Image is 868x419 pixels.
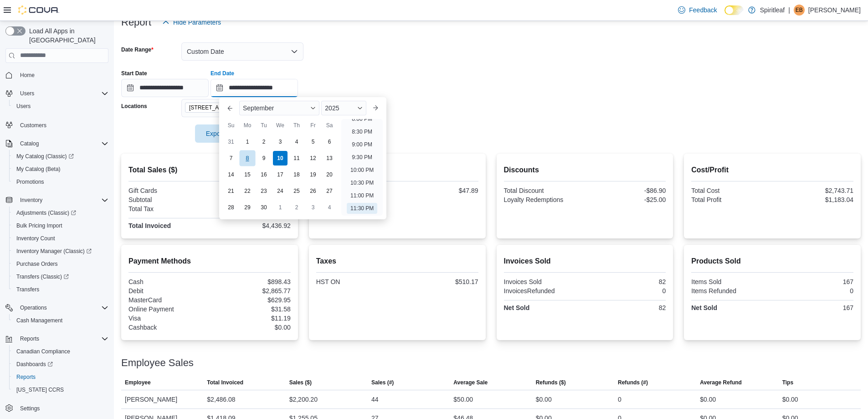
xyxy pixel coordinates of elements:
div: Cashback [128,324,208,331]
a: Inventory Manager (Classic) [13,246,95,257]
div: Total Discount [504,187,583,194]
h3: Employee Sales [121,357,194,368]
span: Inventory Manager (Classic) [13,246,108,257]
div: Fr [306,118,320,133]
div: 82 [586,278,666,285]
div: day-2 [257,134,271,149]
div: $3,926.75 [211,196,291,203]
span: [US_STATE] CCRS [16,386,64,393]
div: $0.00 [536,394,552,405]
div: 0 [774,287,853,295]
span: Inventory Count [13,233,108,244]
span: 578 - Spiritleaf Bridge St (Campbellford) [185,103,257,113]
button: Reports [9,371,112,383]
div: -$25.00 [586,196,666,203]
button: Catalog [16,138,42,149]
div: Su [224,118,238,133]
span: Catalog [16,138,108,149]
span: Bulk Pricing Import [13,220,108,231]
a: Transfers (Classic) [9,270,112,283]
div: $0.00 [211,324,291,331]
span: Reports [13,372,108,383]
span: Cash Management [16,317,62,324]
ul: Time [341,119,383,216]
button: Promotions [9,176,112,188]
div: day-14 [224,167,238,182]
span: Inventory [20,197,42,204]
button: Settings [2,402,112,415]
div: $2,865.77 [211,287,291,295]
div: Button. Open the month selector. September is currently selected. [239,101,319,115]
div: day-27 [322,184,337,198]
a: Settings [16,403,43,414]
div: HST ON [316,278,395,285]
div: day-8 [239,150,255,166]
a: Bulk Pricing Import [13,220,66,231]
div: 0 [618,394,621,405]
div: 0 [586,287,666,295]
span: Hide Parameters [173,18,221,27]
div: day-26 [306,184,320,198]
h2: Discounts [504,165,666,176]
div: day-19 [306,167,320,182]
span: Export [200,124,241,143]
button: Cash Management [9,314,112,327]
span: Users [13,101,108,112]
label: Start Date [121,70,147,77]
button: Catalog [2,137,112,150]
input: Dark Mode [724,5,744,15]
li: 11:00 PM [347,190,377,201]
div: 44 [371,394,379,405]
a: Adjustments (Classic) [13,207,80,218]
strong: Net Sold [691,304,717,311]
div: day-4 [322,200,337,215]
h2: Payment Methods [128,256,291,267]
div: day-18 [289,167,304,182]
div: day-6 [322,134,337,149]
div: day-1 [273,200,288,215]
button: Canadian Compliance [9,345,112,358]
div: Button. Open the year selector. 2025 is currently selected. [321,101,366,115]
a: Reports [13,372,39,383]
span: Purchase Orders [16,260,58,268]
h2: Taxes [316,256,478,267]
div: day-2 [289,200,304,215]
div: $11.19 [211,315,291,322]
div: $898.43 [211,278,291,285]
span: Promotions [13,176,108,187]
span: Home [20,72,35,79]
div: day-31 [224,134,238,149]
span: Transfers (Classic) [16,273,69,280]
span: Load All Apps in [GEOGRAPHIC_DATA] [26,26,108,45]
a: Customers [16,120,50,131]
div: $4,436.92 [211,222,291,229]
a: My Catalog (Classic) [13,151,77,162]
button: Inventory [16,195,46,206]
h2: Total Sales ($) [128,165,291,176]
a: My Catalog (Beta) [13,164,64,175]
a: Dashboards [13,359,56,370]
a: Dashboards [9,358,112,371]
div: September, 2025 [223,134,338,216]
div: day-7 [224,151,238,166]
div: day-11 [289,151,304,166]
div: Cash [128,278,208,285]
div: We [273,118,288,133]
div: $2,200.20 [289,394,318,405]
a: Transfers [13,284,43,295]
div: Tu [257,118,271,133]
li: 11:30 PM [347,203,377,214]
div: Loyalty Redemptions [504,196,583,203]
span: Tips [782,379,793,386]
div: day-9 [257,151,271,166]
span: My Catalog (Beta) [13,164,108,175]
button: Users [2,87,112,100]
div: day-23 [257,184,271,198]
span: Catalog [20,140,39,147]
span: Users [16,103,31,110]
img: Cova [18,5,59,15]
input: Press the down key to open a popover containing a calendar. [121,79,209,97]
div: $31.58 [211,305,291,313]
div: day-4 [289,134,304,149]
